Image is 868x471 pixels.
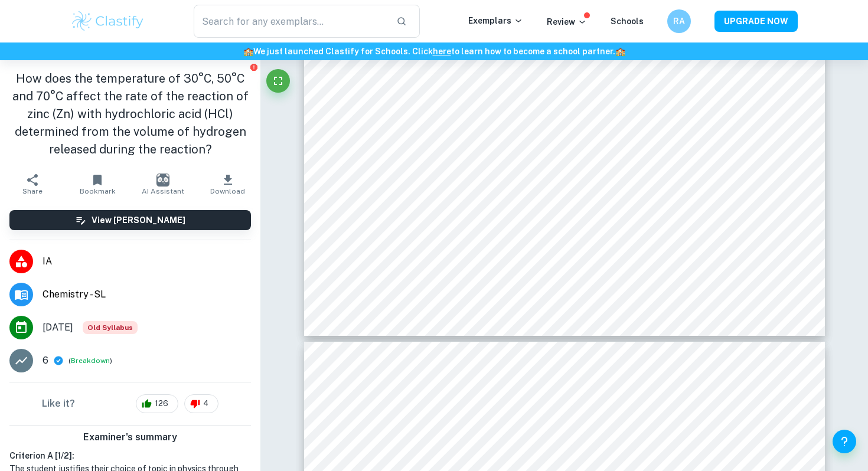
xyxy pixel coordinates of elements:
[68,355,112,367] span: ( )
[156,174,169,187] img: AI Assistant
[65,168,130,201] button: Bookmark
[9,70,251,158] h1: How does the temperature of 30°C, 50°C and 70°C affect the rate of the reaction of zinc (Zn) with...
[249,63,258,71] button: Report issue
[833,430,856,453] button: Help and Feedback
[194,5,387,38] input: Search for any exemplars...
[22,187,43,195] span: Share
[43,287,251,302] span: Chemistry - SL
[42,397,75,411] h6: Like it?
[433,47,451,56] a: here
[83,321,138,334] span: Old Syllabus
[667,9,691,33] button: RA
[142,187,184,195] span: AI Assistant
[43,254,251,269] span: IA
[184,394,218,413] div: 4
[70,9,145,33] img: Clastify logo
[43,320,73,335] span: [DATE]
[611,17,644,26] a: Schools
[210,187,245,195] span: Download
[80,187,116,195] span: Bookmark
[71,355,110,366] button: Breakdown
[130,168,195,201] button: AI Assistant
[243,47,253,56] span: 🏫
[195,168,260,201] button: Download
[673,15,686,28] h6: RA
[9,449,251,462] h6: Criterion A [ 1 / 2 ]:
[615,47,625,56] span: 🏫
[197,398,215,410] span: 4
[547,15,587,28] p: Review
[43,354,48,368] p: 6
[266,69,290,93] button: Fullscreen
[148,398,175,410] span: 126
[83,321,138,334] div: Starting from the May 2025 session, the Chemistry IA requirements have changed. It's OK to refer ...
[136,394,178,413] div: 126
[5,430,256,444] h6: Examiner's summary
[468,14,523,27] p: Exemplars
[92,214,185,227] h6: View [PERSON_NAME]
[9,210,251,230] button: View [PERSON_NAME]
[2,45,866,58] h6: We just launched Clastify for Schools. Click to learn how to become a school partner.
[714,11,798,32] button: UPGRADE NOW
